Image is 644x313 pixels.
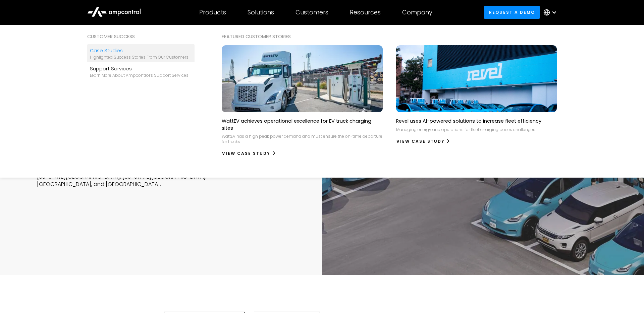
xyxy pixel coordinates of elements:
div: Featured Customer Stories [222,33,557,40]
div: Learn more about Ampcontrol’s support services [90,73,189,78]
div: Solutions [248,9,274,16]
div: Highlighted success stories From Our Customers [90,55,189,60]
div: Case Studies [90,47,189,54]
div: Resources [350,9,381,16]
a: Request a demo [484,6,540,18]
p: WattEV achieves operational excellence for EV truck charging sites [222,118,383,131]
div: Company [402,9,432,16]
div: Customer success [87,33,195,40]
div: View Case Study [396,138,445,144]
div: Customers [296,9,328,16]
a: Support ServicesLearn more about Ampcontrol’s support services [87,62,195,80]
a: Case StudiesHighlighted success stories From Our Customers [87,44,195,62]
p: Revel uses AI-powered solutions to increase fleet efficiency [396,118,541,124]
p: WattEV has a high peak power demand and must ensure the on-time departure for trucks [222,134,383,144]
div: Support Services [90,65,189,72]
a: View Case Study [222,148,276,159]
div: Products [199,9,226,16]
div: View Case Study [222,150,270,156]
a: View Case Study [396,136,451,147]
p: Managing energy and operations for fleet charging poses challenges [396,127,535,132]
